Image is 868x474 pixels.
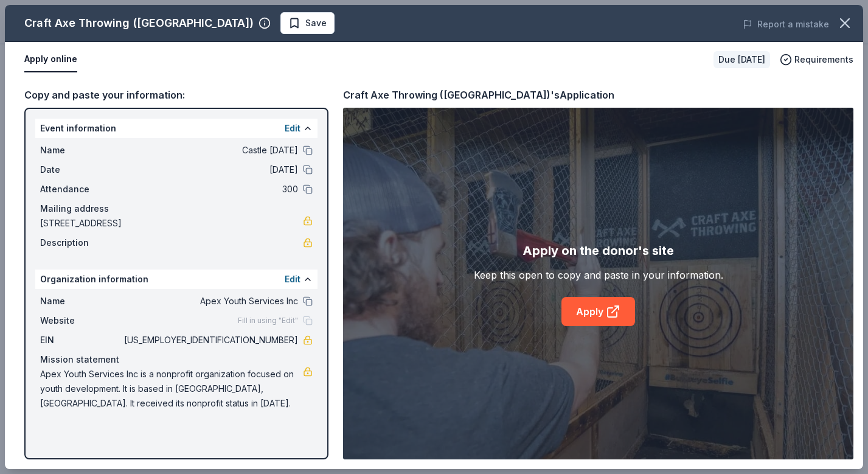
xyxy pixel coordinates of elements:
div: Keep this open to copy and paste in your information. [474,268,723,282]
div: Organization information [35,270,318,289]
a: Apply [561,297,635,326]
div: Due [DATE] [713,51,770,68]
span: Fill in using "Edit" [238,316,298,326]
span: [DATE] [122,162,298,177]
span: Description [40,235,122,250]
div: Craft Axe Throwing ([GEOGRAPHIC_DATA])'s Application [343,87,614,103]
button: Report a mistake [743,17,829,32]
span: EIN [40,333,122,347]
button: Save [280,12,335,34]
span: Date [40,162,122,177]
span: Requirements [794,52,853,67]
span: [STREET_ADDRESS] [40,216,303,231]
span: Name [40,143,122,158]
span: Apex Youth Services Inc [122,294,298,308]
div: Copy and paste your information: [24,87,328,103]
span: Apex Youth Services Inc is a nonprofit organization focused on youth development. It is based in ... [40,367,303,411]
span: Save [305,16,327,30]
button: Edit [285,121,300,136]
button: Requirements [780,52,853,67]
span: [US_EMPLOYER_IDENTIFICATION_NUMBER] [122,333,298,347]
span: Website [40,313,122,328]
span: Attendance [40,182,122,197]
span: 300 [122,182,298,197]
div: Mission statement [40,352,313,367]
button: Apply online [24,47,77,72]
span: Castle [DATE] [122,143,298,158]
div: Apply on the donor's site [523,241,674,260]
button: Edit [285,272,300,287]
div: Craft Axe Throwing ([GEOGRAPHIC_DATA]) [24,13,254,33]
div: Mailing address [40,201,313,216]
span: Name [40,294,122,308]
div: Event information [35,119,318,138]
